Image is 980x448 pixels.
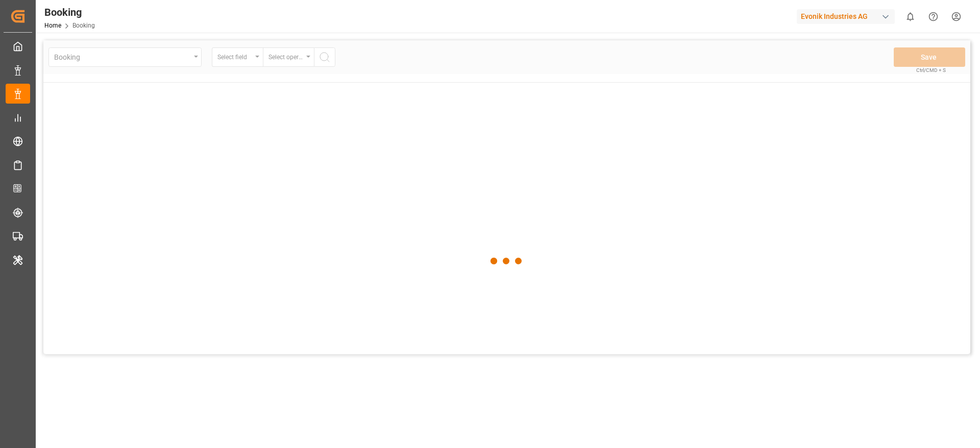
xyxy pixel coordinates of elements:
[44,22,61,29] a: Home
[797,7,899,26] button: Evonik Industries AG
[797,9,895,24] div: Evonik Industries AG
[44,5,95,20] div: Booking
[899,5,922,28] button: show 0 new notifications
[922,5,945,28] button: Help Center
